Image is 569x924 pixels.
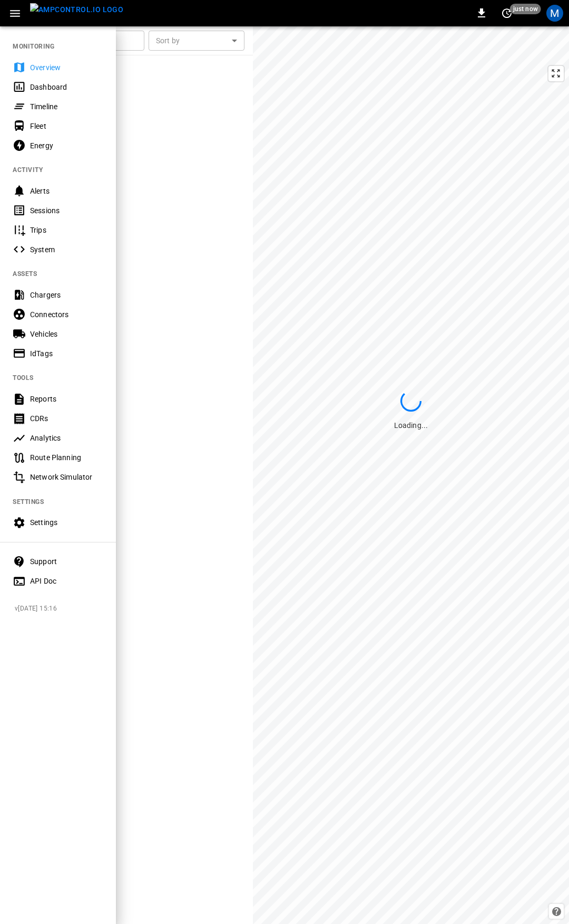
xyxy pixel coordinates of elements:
div: Settings [30,517,103,528]
div: Connectors [30,309,103,320]
div: Sessions [30,205,103,216]
span: just now [510,4,541,14]
div: API Doc [30,576,103,586]
div: Fleet [30,121,103,131]
div: Network Simulator [30,472,103,482]
div: Overview [30,62,103,73]
div: IdTags [30,348,103,359]
div: System [30,244,103,255]
div: Trips [30,225,103,235]
span: v [DATE] 15:16 [15,604,107,614]
div: Energy [30,140,103,151]
div: profile-icon [546,5,563,22]
div: Dashboard [30,82,103,92]
div: Timeline [30,101,103,112]
div: CDRs [30,413,103,424]
div: Reports [30,394,103,404]
div: Route Planning [30,452,103,463]
div: Alerts [30,186,103,196]
div: Support [30,556,103,567]
button: set refresh interval [498,5,515,22]
div: Analytics [30,433,103,443]
img: ampcontrol.io logo [30,3,123,16]
div: Chargers [30,290,103,300]
div: Vehicles [30,329,103,339]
